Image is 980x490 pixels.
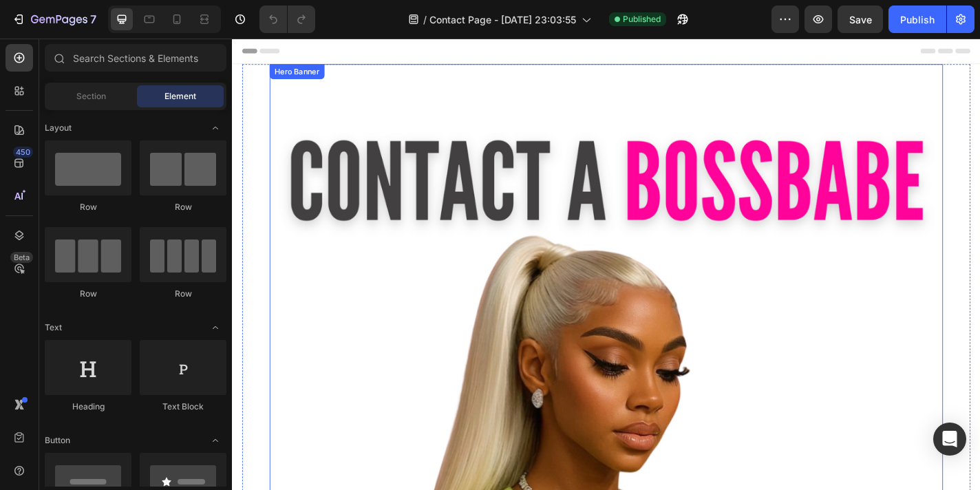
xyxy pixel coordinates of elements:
div: 450 [13,147,33,158]
span: / [423,12,427,27]
button: 7 [6,6,103,33]
div: Text Block [140,401,226,413]
span: Toggle open [204,117,226,139]
div: Beta [10,252,33,263]
div: Row [45,201,131,213]
span: Layout [45,122,72,134]
span: Published [623,13,661,25]
p: 7 [90,11,96,28]
span: Element [164,90,196,103]
input: Search Sections & Elements [45,44,226,72]
span: Save [849,14,872,25]
span: Toggle open [204,429,226,451]
div: Hero Banner [44,30,99,43]
div: Row [140,201,226,213]
iframe: Design area [232,39,980,490]
span: Text [45,321,62,334]
div: Row [140,288,226,300]
span: Section [76,90,106,103]
div: Heading [45,401,131,413]
div: Undo/Redo [259,6,315,33]
button: Publish [888,6,946,33]
div: Publish [900,12,935,27]
div: Row [45,288,131,300]
button: Save [838,6,883,33]
span: Button [45,434,70,447]
span: Contact Page - [DATE] 23:03:55 [429,12,576,27]
div: Open Intercom Messenger [933,423,966,456]
span: Toggle open [204,317,226,339]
